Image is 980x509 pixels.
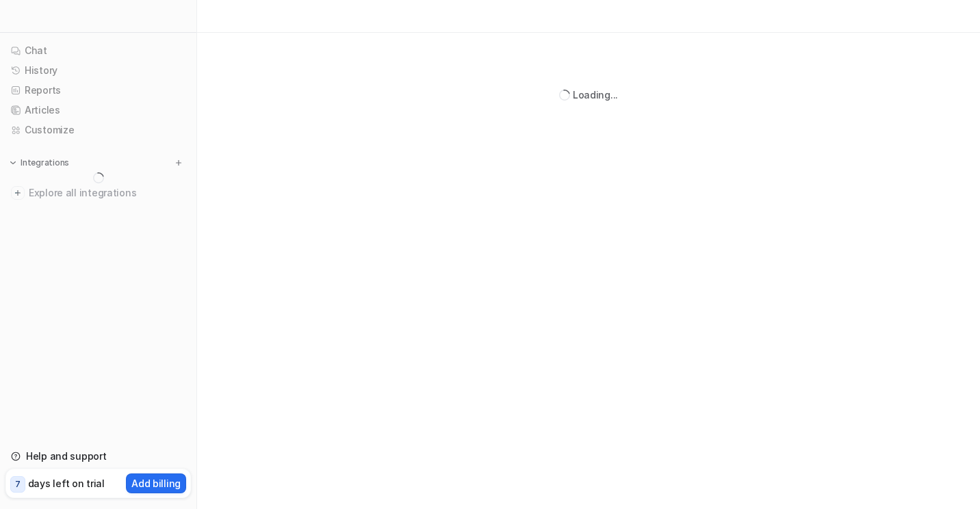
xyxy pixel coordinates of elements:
[5,41,191,60] a: Chat
[15,478,21,491] p: 7
[11,186,25,200] img: explore all integrations
[126,473,186,493] button: Add billing
[5,101,191,120] a: Articles
[28,476,105,491] p: days left on trial
[5,447,191,466] a: Help and support
[573,88,618,102] div: Loading...
[174,158,183,168] img: menu_add.svg
[131,476,181,491] p: Add billing
[8,158,18,168] img: expand menu
[21,157,69,168] p: Integrations
[5,61,191,80] a: History
[29,182,185,204] span: Explore all integrations
[5,81,191,100] a: Reports
[5,183,191,203] a: Explore all integrations
[5,156,73,170] button: Integrations
[5,120,191,140] a: Customize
